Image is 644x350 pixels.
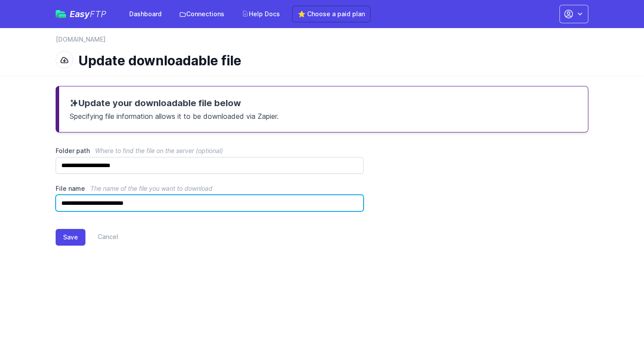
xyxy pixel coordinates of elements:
a: ⭐ Choose a paid plan [292,6,371,22]
h3: Update your downloadable file below [70,97,577,109]
span: Where to find the file on the server (optional) [95,147,223,154]
button: Save [56,229,85,246]
label: File name [56,184,364,193]
a: EasyFTP [56,10,106,18]
a: Dashboard [124,6,167,22]
p: Specifying file information allows it to be downloaded via Zapier. [70,109,577,121]
a: [DOMAIN_NAME] [56,35,106,44]
nav: Breadcrumb [56,35,588,49]
span: FTP [90,9,106,19]
iframe: Drift Widget Chat Controller [600,306,633,339]
a: Cancel [85,229,118,246]
img: easyftp_logo.png [56,10,66,18]
a: Help Docs [237,6,285,22]
span: The name of the file you want to download [90,185,212,192]
label: Folder path [56,146,364,155]
h1: Update downloadable file [78,53,581,68]
a: Connections [174,6,230,22]
span: Easy [70,10,106,18]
